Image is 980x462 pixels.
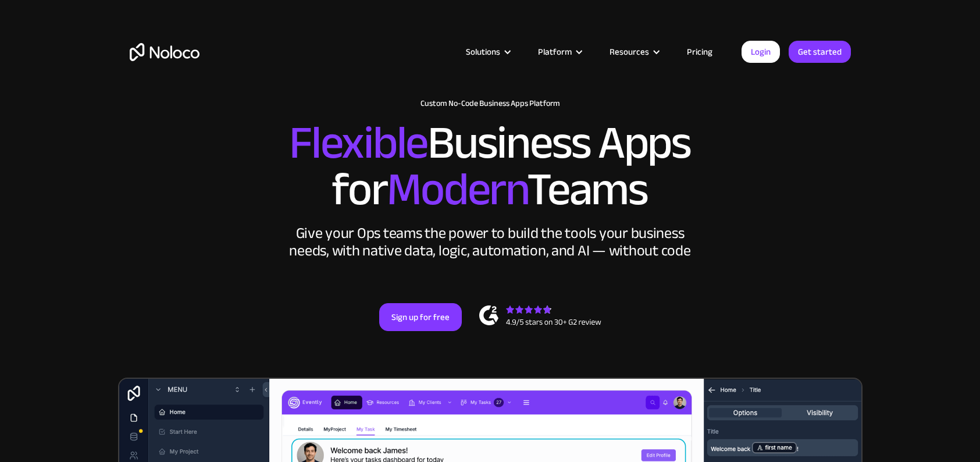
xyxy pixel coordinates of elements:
a: Pricing [672,44,727,59]
div: Platform [523,44,595,59]
div: Platform [538,44,572,59]
div: Solutions [451,44,523,59]
span: Modern [387,146,527,233]
a: home [130,43,199,61]
a: Get started [789,41,851,63]
div: Solutions [466,44,500,59]
div: Resources [610,44,649,59]
a: Login [742,41,780,63]
a: Sign up for free [379,303,462,331]
div: Give your Ops teams the power to build the tools your business needs, with native data, logic, au... [287,225,694,260]
h2: Business Apps for Teams [130,120,851,213]
div: Resources [595,44,672,59]
span: Flexible [289,99,427,186]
